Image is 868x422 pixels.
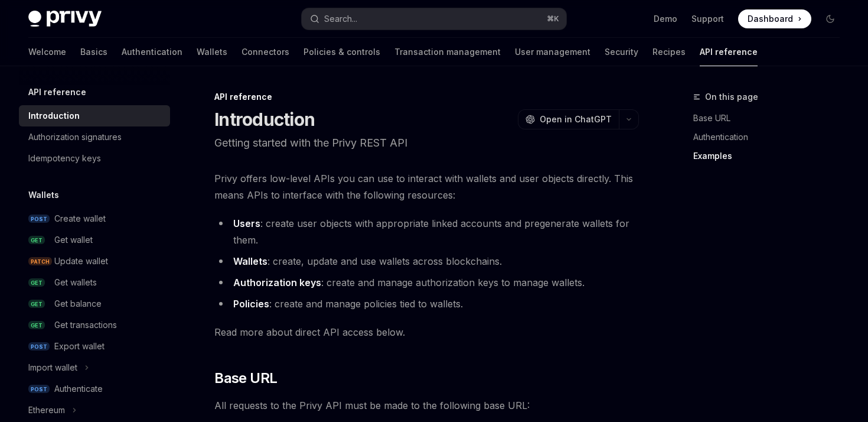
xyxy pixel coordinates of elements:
[19,126,170,148] a: Authorization signatures
[214,253,639,270] li: : create, update and use wallets across blockchains.
[515,38,590,66] a: User management
[214,109,315,130] h1: Introduction
[54,382,103,396] div: Authenticate
[122,38,182,66] a: Authentication
[214,296,639,312] li: : create and manage policies tied to wallets.
[705,90,758,104] span: On this page
[28,321,45,330] span: GET
[28,278,45,287] span: GET
[19,251,170,272] a: PATCHUpdate wallet
[233,255,267,267] strong: Wallets
[652,38,686,66] a: Recipes
[693,109,849,128] a: Base URL
[19,314,170,336] a: GETGet transactions
[19,272,170,293] a: GETGet wallets
[214,324,639,340] span: Read more about direct API access below.
[28,257,52,266] span: PATCH
[233,218,260,229] strong: Users
[394,38,501,66] a: Transaction management
[304,38,380,66] a: Policies & controls
[738,9,811,28] a: Dashboard
[19,293,170,314] a: GETGet balance
[19,336,170,357] a: POSTExport wallet
[28,85,86,99] h5: API reference
[28,109,80,123] div: Introduction
[54,254,108,268] div: Update wallet
[28,215,50,223] span: POST
[691,13,724,25] a: Support
[80,38,107,66] a: Basics
[214,91,639,103] div: API reference
[28,38,66,66] a: Welcome
[28,385,50,394] span: POST
[518,109,619,129] button: Open in ChatGPT
[197,38,227,66] a: Wallets
[214,369,277,388] span: Base URL
[28,300,45,309] span: GET
[214,274,639,291] li: : create and manage authorization keys to manage wallets.
[19,378,170,400] a: POSTAuthenticate
[28,236,45,245] span: GET
[19,357,170,378] button: Toggle Import wallet section
[821,9,840,28] button: Toggle dark mode
[19,105,170,126] a: Introduction
[54,339,105,353] div: Export wallet
[54,318,117,332] div: Get transactions
[214,215,639,248] li: : create user objects with appropriate linked accounts and pregenerate wallets for them.
[54,275,97,290] div: Get wallets
[214,170,639,203] span: Privy offers low-level APIs you can use to interact with wallets and user objects directly. This ...
[693,147,849,165] a: Examples
[19,148,170,169] a: Idempotency keys
[54,212,106,226] div: Create wallet
[28,188,59,202] h5: Wallets
[547,14,559,24] span: ⌘ K
[233,298,269,310] strong: Policies
[28,151,101,165] div: Idempotency keys
[605,38,638,66] a: Security
[19,208,170,229] a: POSTCreate wallet
[28,11,102,27] img: dark logo
[19,229,170,251] a: GETGet wallet
[233,277,321,288] strong: Authorization keys
[28,342,50,351] span: POST
[302,8,566,30] button: Open search
[28,403,65,417] div: Ethereum
[242,38,289,66] a: Connectors
[214,135,639,151] p: Getting started with the Privy REST API
[54,233,93,247] div: Get wallet
[28,130,122,144] div: Authorization signatures
[54,297,102,311] div: Get balance
[19,400,170,421] button: Toggle Ethereum section
[540,113,612,125] span: Open in ChatGPT
[748,13,793,25] span: Dashboard
[700,38,758,66] a: API reference
[693,128,849,147] a: Authentication
[654,13,677,25] a: Demo
[28,361,77,375] div: Import wallet
[324,12,357,26] div: Search...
